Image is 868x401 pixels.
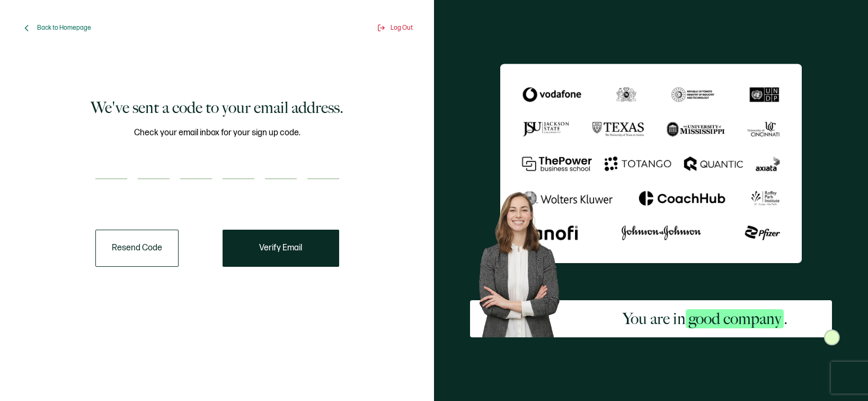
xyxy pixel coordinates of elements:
[37,24,91,32] span: Back to Homepage
[470,185,579,337] img: Sertifier Signup - You are in <span class="strong-h">good company</span>. Hero
[623,308,787,329] h2: You are in .
[686,309,784,328] span: good company
[259,244,302,252] span: Verify Email
[95,230,179,267] button: Resend Code
[91,97,343,118] h1: We've sent a code to your email address.
[500,64,802,263] img: Sertifier We've sent a code to your email address.
[824,329,840,345] img: Sertifier Signup
[391,24,413,32] span: Log Out
[223,230,339,267] button: Verify Email
[134,126,300,140] span: Check your email inbox for your sign up code.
